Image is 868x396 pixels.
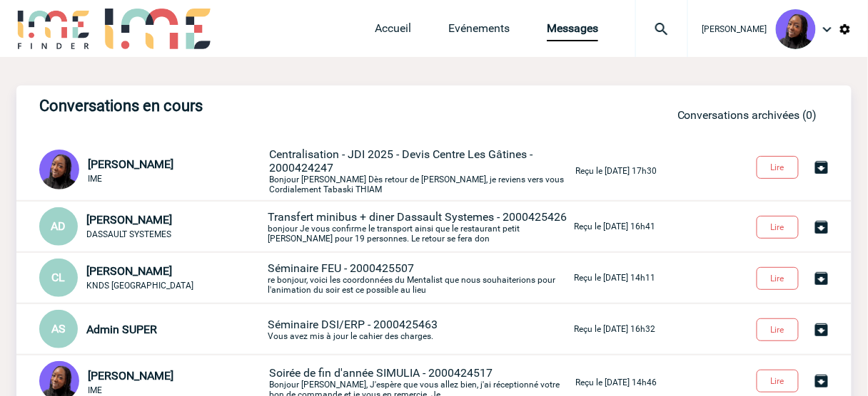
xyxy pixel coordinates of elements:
p: Reçu le [DATE] 16h32 [574,324,655,334]
div: Conversation privée : Client - Agence [39,310,265,348]
button: Lire [757,156,799,179]
img: 131349-0.png [39,150,79,189]
span: KNDS [GEOGRAPHIC_DATA] [86,281,193,291]
div: Conversation privée : Client - Agence [39,150,266,192]
span: Séminaire FEU - 2000425507 [268,261,414,275]
a: Lire [745,322,813,335]
img: Archiver la conversation [813,219,830,236]
h3: Conversations en cours [39,97,468,115]
a: [PERSON_NAME] IME Soirée de fin d'année SIMULIA - 2000424517Bonjour [PERSON_NAME], J'espère que v... [39,375,657,388]
span: [PERSON_NAME] [86,264,172,278]
span: Séminaire DSI/ERP - 2000425463 [268,318,438,331]
img: Archiver la conversation [813,372,830,390]
span: IME [88,385,102,395]
span: AD [51,219,66,233]
p: re bonjour, voici les coordonnées du Mentalist que nous souhaiterions pour l'animation du soir es... [268,261,571,295]
button: Lire [757,318,799,341]
img: Archiver la conversation [813,270,830,287]
a: Lire [745,373,813,387]
button: Lire [757,267,799,290]
span: Soirée de fin d'année SIMULIA - 2000424517 [269,366,493,380]
p: Reçu le [DATE] 14h11 [574,273,655,283]
a: CL [PERSON_NAME] KNDS [GEOGRAPHIC_DATA] Séminaire FEU - 2000425507re bonjour, voici les coordonné... [39,270,655,283]
span: CL [52,271,66,284]
img: IME-Finder [16,9,91,49]
img: Archiver la conversation [813,321,830,338]
p: Reçu le [DATE] 17h30 [575,166,657,176]
span: Transfert minibus + diner Dassault Systemes - 2000425426 [268,210,567,224]
div: Conversation privée : Client - Agence [39,207,265,246]
a: AS Admin SUPER Séminaire DSI/ERP - 2000425463Vous avez mis à jour le cahier des charges. Reçu le ... [39,321,655,335]
p: Bonjour [PERSON_NAME] Dès retour de [PERSON_NAME], je reviens vers vous Cordialement Tabaski THIAM [269,147,572,194]
div: Conversation privée : Client - Agence [39,259,265,297]
a: Conversations archivées (0) [677,108,817,122]
img: Archiver la conversation [813,159,830,176]
p: Reçu le [DATE] 14h46 [575,377,657,387]
img: 131349-0.png [776,9,816,49]
span: DASSAULT SYSTEMES [86,229,171,239]
p: bonjour Je vous confirme le transport ainsi que le restaurant petit [PERSON_NAME] pour 19 personn... [268,210,571,244]
p: Vous avez mis à jour le cahier des charges. [268,318,571,341]
span: Centralisation - JDI 2025 - Devis Centre Les Gâtines - 2000424247 [269,147,533,174]
a: AD [PERSON_NAME] DASSAULT SYSTEMES Transfert minibus + diner Dassault Systemes - 2000425426bonjou... [39,219,655,232]
a: Messages [547,21,598,41]
span: [PERSON_NAME] [88,369,173,382]
p: Reçu le [DATE] 16h41 [574,222,655,231]
span: [PERSON_NAME] [702,24,767,34]
span: [PERSON_NAME] [88,157,173,171]
button: Lire [757,370,799,392]
span: Admin SUPER [86,323,157,336]
span: AS [51,322,66,335]
a: Lire [745,271,813,284]
button: Lire [757,216,799,239]
span: [PERSON_NAME] [86,213,172,226]
a: Lire [745,219,813,233]
span: IME [88,174,102,184]
a: Lire [745,160,813,173]
a: Evénements [448,21,510,41]
a: Accueil [375,21,411,41]
a: [PERSON_NAME] IME Centralisation - JDI 2025 - Devis Centre Les Gâtines - 2000424247Bonjour [PERSO... [39,163,657,177]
